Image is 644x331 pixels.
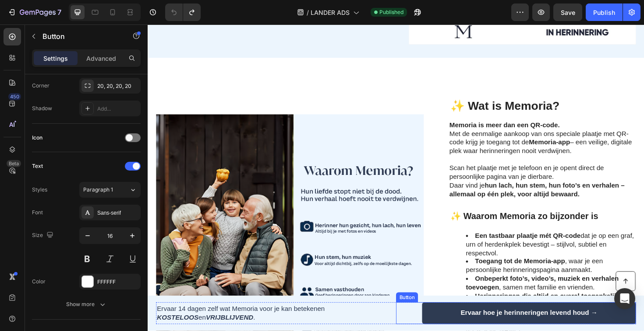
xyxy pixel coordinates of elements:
span: LANDER ADS [311,8,350,17]
p: Button [42,31,117,42]
div: FFFFFF [97,278,138,286]
div: Icon [32,134,42,142]
span: Published [379,8,403,16]
div: Undo/Redo [165,3,201,21]
span: Paragraph 1 [83,186,113,194]
div: Show more [66,300,107,309]
strong: Herinneringen die altijd en overal toegankelijk zijn [337,284,499,300]
button: Publish [586,3,623,21]
iframe: Design area [148,24,644,331]
div: 450 [8,93,21,100]
p: Ervaar hoe je herinneringen levend houd → [331,301,476,310]
div: Size [32,230,55,241]
div: Font [32,209,43,216]
button: Show more [32,296,141,312]
p: Scan het plaatje met je telefoon en je opent direct de persoonlijke pagina van je dierbare. Daar ... [319,139,516,185]
div: Beta [7,160,21,167]
strong: VRIJBLIJVEND [61,307,112,314]
p: Ervaar 14 dagen zelf wat Memoria voor je kan betekenen en . [10,297,262,315]
p: 7 [57,7,61,17]
button: Save [553,3,582,21]
p: Settings [43,54,68,63]
button: 7 [4,3,65,21]
div: Corner [32,82,50,90]
li: , waar je een persoonlijke herinneringspagina aanmaakt. [337,247,516,265]
strong: hun lach, hun stem, hun foto’s en verhalen – allemaal op één plek, voor altijd bewaard. [319,167,505,183]
li: – thuis, onderweg of [GEOGRAPHIC_DATA] bij hun gedenkplek. [337,283,516,310]
li: , samen met familie en vrienden. [337,265,516,283]
div: Shadow [32,105,52,112]
span: ✨ Waarom Memoria zo bijzonder is [320,198,477,208]
div: Color [32,278,46,286]
p: Advanced [86,54,116,63]
div: Publish [593,8,615,17]
div: Text [32,162,43,170]
strong: Onbeperkt foto’s, video’s, muziek en verhalen toevoegen [337,265,499,282]
p: Met de eenmalige aankoop van ons speciale plaatje met QR-code krijg je toegang tot de – een veili... [319,102,516,139]
div: Sans-serif [97,209,138,217]
div: Styles [32,186,47,194]
strong: Memoria is meer dan een QR-code. [319,103,436,110]
strong: KOSTELOOS [10,307,53,314]
div: Add... [97,105,138,113]
div: Open Intercom Messenger [614,288,635,309]
li: dat je op een graf, urn of herdenkplek bevestigt – stijlvol, subtiel en respectvol. [337,220,516,247]
span: Save [561,9,575,16]
strong: Toegang tot de Memoria-app [347,247,442,254]
strong: ✨ Wat is Memoria? [320,80,436,93]
span: / [307,8,309,17]
strong: Een tastbaar plaatje mét QR-code [347,220,458,227]
strong: Memoria-app [403,121,447,129]
button: Paragraph 1 [79,182,141,198]
div: Button [265,285,284,293]
a: Ervaar hoe je herinneringen levend houd → [290,294,517,317]
div: 20, 20, 20, 20 [97,82,138,90]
